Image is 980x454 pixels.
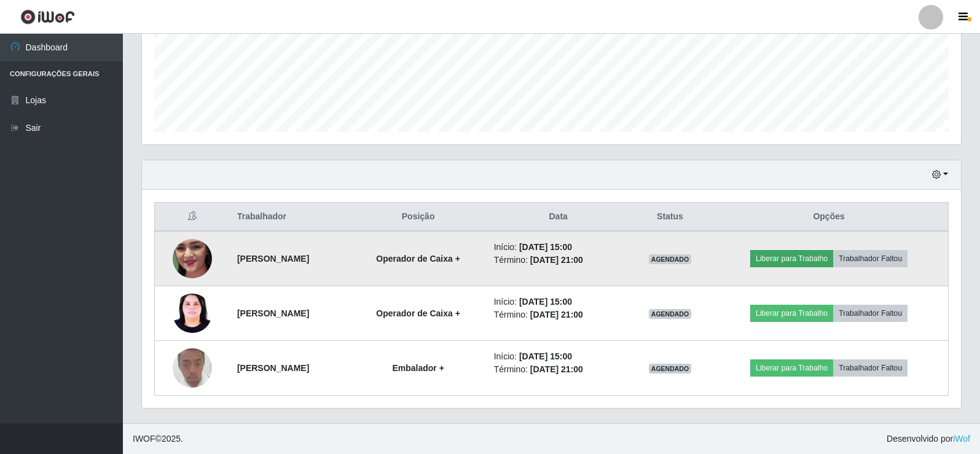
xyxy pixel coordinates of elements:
[237,254,309,264] strong: [PERSON_NAME]
[487,203,630,232] th: Data
[392,363,444,373] strong: Embalador +
[630,203,710,232] th: Status
[230,203,350,232] th: Trabalhador
[494,308,623,321] li: Término:
[953,434,970,444] a: iWof
[494,350,623,363] li: Início:
[494,363,623,376] li: Término:
[519,297,572,307] time: [DATE] 15:00
[173,287,212,340] img: 1757276866954.jpeg
[173,342,212,394] img: 1753375489501.jpeg
[833,359,907,377] button: Trabalhador Faltou
[519,242,572,252] time: [DATE] 15:00
[20,9,75,25] img: CoreUI Logo
[494,254,623,267] li: Término:
[237,308,309,318] strong: [PERSON_NAME]
[133,432,183,445] span: © 2025 .
[494,241,623,254] li: Início:
[649,364,692,374] span: AGENDADO
[833,305,907,322] button: Trabalhador Faltou
[750,250,833,267] button: Liberar para Trabalho
[133,434,155,444] span: IWOF
[530,364,583,374] time: [DATE] 21:00
[833,250,907,267] button: Trabalhador Faltou
[494,295,623,308] li: Início:
[237,363,309,373] strong: [PERSON_NAME]
[750,305,833,322] button: Liberar para Trabalho
[649,254,692,264] span: AGENDADO
[887,432,970,445] span: Desenvolvido por
[750,359,833,377] button: Liberar para Trabalho
[376,308,460,318] strong: Operador de Caixa +
[173,215,212,302] img: 1754158372592.jpeg
[649,309,692,319] span: AGENDADO
[519,351,572,361] time: [DATE] 15:00
[350,203,487,232] th: Posição
[710,203,948,232] th: Opções
[530,255,583,265] time: [DATE] 21:00
[376,254,460,264] strong: Operador de Caixa +
[530,310,583,319] time: [DATE] 21:00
